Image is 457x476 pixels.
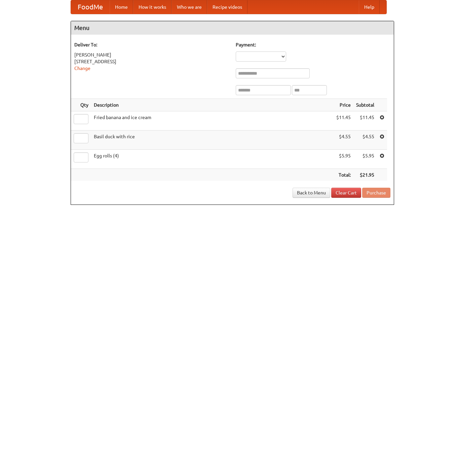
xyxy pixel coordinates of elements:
td: Egg rolls (4) [91,150,334,169]
button: Purchase [362,188,390,198]
td: $5.95 [353,150,377,169]
td: $11.45 [353,111,377,131]
td: $4.55 [334,131,353,150]
th: Qty [71,99,91,111]
td: $11.45 [334,111,353,131]
a: Help [359,0,380,14]
h5: Deliver To: [74,41,229,48]
a: Who we are [172,0,207,14]
td: $5.95 [334,150,353,169]
a: Clear Cart [331,188,361,198]
td: Basil duck with rice [91,131,334,150]
a: Home [110,0,133,14]
th: Total: [334,169,353,181]
td: Fried banana and ice cream [91,111,334,131]
td: $4.55 [353,131,377,150]
h4: Menu [71,21,394,35]
th: $21.95 [353,169,377,181]
a: Recipe videos [207,0,247,14]
h5: Payment: [236,41,390,48]
a: Back to Menu [293,188,330,198]
div: [PERSON_NAME] [74,51,229,58]
a: How it works [133,0,172,14]
th: Description [91,99,334,111]
th: Subtotal [353,99,377,111]
a: Change [74,66,90,71]
a: FoodMe [71,0,110,14]
th: Price [334,99,353,111]
div: [STREET_ADDRESS] [74,58,229,65]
